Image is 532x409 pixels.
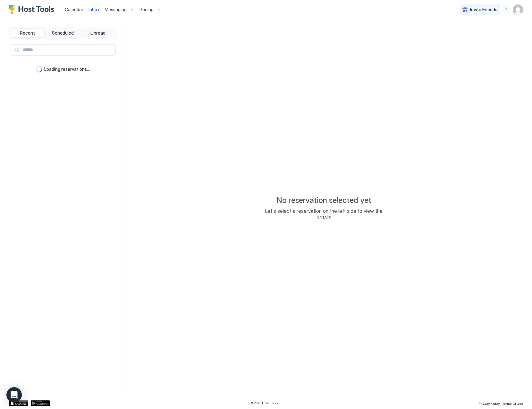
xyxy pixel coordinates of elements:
[470,7,497,13] span: Invite Friends
[81,29,115,38] button: Unread
[44,66,90,72] span: Loading reservations...
[36,66,42,72] div: loading
[46,29,80,38] button: Scheduled
[89,6,99,13] a: Inbox
[20,45,115,55] input: Input Field
[20,30,35,36] span: Recent
[65,7,83,12] span: Calendar
[276,196,371,205] span: No reservation selected yet
[9,5,57,14] a: Host Tools Logo
[105,7,127,13] span: Messaging
[89,7,99,12] span: Inbox
[6,387,22,403] div: Open Intercom Messenger
[502,400,523,406] a: Terms Of Use
[478,402,500,405] span: Privacy Policy
[502,6,510,13] div: menu
[502,402,523,405] span: Terms Of Use
[52,30,74,36] span: Scheduled
[260,208,388,221] span: Let's select a reservation on the left side to view the details
[9,27,116,39] div: tab-group
[250,401,278,405] span: © 2025 Host Tools
[139,7,154,13] span: Pricing
[65,6,83,13] a: Calendar
[11,29,45,38] button: Recent
[513,4,523,15] div: User profile
[31,400,50,406] a: Google Play Store
[9,400,28,406] a: App Store
[90,30,106,36] span: Unread
[478,400,500,406] a: Privacy Policy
